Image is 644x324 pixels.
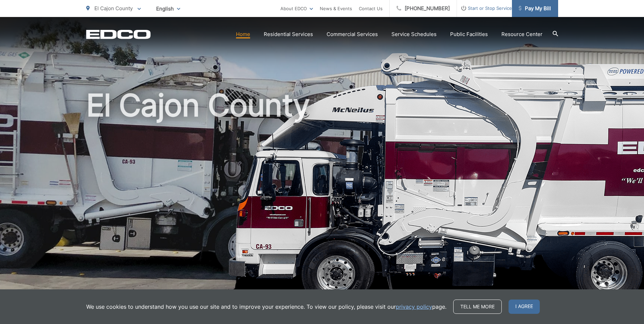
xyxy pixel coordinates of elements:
[86,303,446,311] p: We use cookies to understand how you use our site and to improve your experience. To view our pol...
[86,88,558,303] h1: El Cajon County
[519,4,551,13] span: Pay My Bill
[280,4,313,13] a: About EDCO
[236,30,250,38] a: Home
[320,4,352,13] a: News & Events
[396,303,432,311] a: privacy policy
[501,30,542,38] a: Resource Center
[453,300,502,314] a: Tell me more
[450,30,488,38] a: Public Facilities
[151,3,185,15] span: English
[327,30,378,38] a: Commercial Services
[359,4,383,13] a: Contact Us
[94,5,133,12] span: El Cajon County
[391,30,437,38] a: Service Schedules
[509,300,540,314] span: I agree
[264,30,313,38] a: Residential Services
[86,30,151,39] a: EDCD logo. Return to the homepage.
